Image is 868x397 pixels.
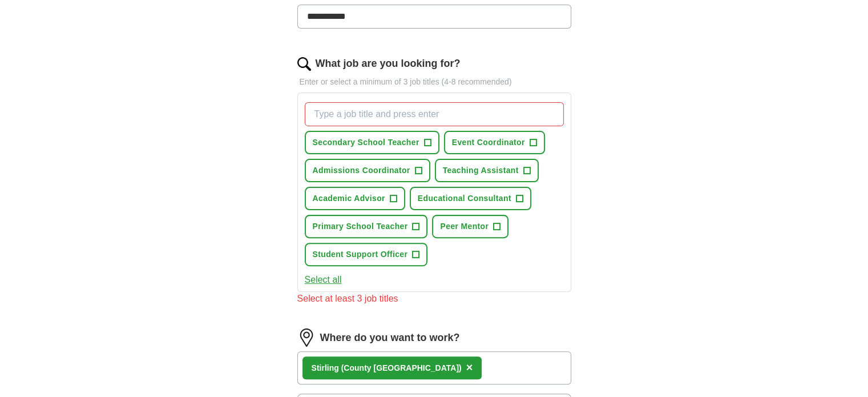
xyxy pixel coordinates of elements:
span: Admissions Coordinator [313,165,410,177]
p: Enter or select a minimum of 3 job titles (4-8 recommended) [297,76,571,88]
button: Peer Mentor [432,215,508,238]
div: Select at least 3 job titles [297,292,571,306]
span: Peer Mentor [440,220,488,232]
input: Type a job title and press enter [305,102,564,126]
button: Educational Consultant [410,187,531,210]
button: Event Coordinator [444,131,545,154]
button: × [466,359,473,376]
strong: Stirling [312,363,339,372]
span: Student Support Officer [313,248,408,260]
label: Where do you want to work? [320,330,460,346]
button: Secondary School Teacher [305,131,439,154]
label: What job are you looking for? [316,56,461,71]
span: (County [GEOGRAPHIC_DATA]) [341,363,462,372]
img: search.png [297,57,311,71]
span: Event Coordinator [452,137,525,149]
button: Select all [305,273,342,287]
span: Academic Advisor [313,193,385,204]
button: Student Support Officer [305,243,428,266]
img: location.png [297,328,316,347]
button: Teaching Assistant [435,159,539,182]
button: Primary School Teacher [305,215,428,238]
button: Academic Advisor [305,187,405,210]
span: Educational Consultant [418,193,511,204]
span: Secondary School Teacher [313,137,419,149]
button: Admissions Coordinator [305,159,430,182]
span: Teaching Assistant [443,165,519,177]
span: × [466,361,473,374]
span: Primary School Teacher [313,220,408,232]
